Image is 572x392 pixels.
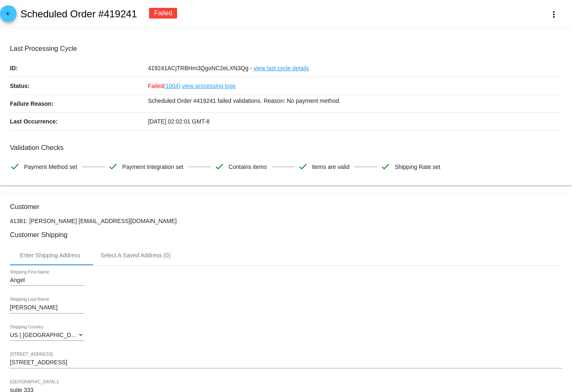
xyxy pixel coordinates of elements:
[3,11,13,21] mat-icon: arrow_back
[10,332,83,338] span: US | [GEOGRAPHIC_DATA]
[380,162,390,171] mat-icon: check
[10,304,84,311] input: Shipping Last Name
[20,8,137,20] h2: Scheduled Order #419241
[10,45,562,52] h3: Last Processing Cycle
[10,277,84,284] input: Shipping First Name
[10,218,562,224] p: 41381: [PERSON_NAME] [EMAIL_ADDRESS][DOMAIN_NAME]
[10,77,148,95] p: Status:
[149,8,177,19] div: Failed
[148,95,562,107] p: Scheduled Order #419241 failed validations. Reason: No payment method.
[254,59,309,77] a: view last cycle details
[10,162,20,171] mat-icon: check
[182,77,236,95] a: view processing logs
[312,158,350,176] span: Items are valid
[100,252,171,259] div: Select A Saved Address (0)
[10,332,84,339] mat-select: Shipping Country
[228,158,267,176] span: Contains items
[108,162,118,171] mat-icon: check
[10,203,562,211] h3: Customer
[148,118,210,125] span: [DATE] 02:02:01 GMT-8
[10,144,562,152] h3: Validation Checks
[122,158,183,176] span: Payment Integration set
[298,162,308,171] mat-icon: check
[10,113,148,130] p: Last Occurrence:
[148,65,252,71] span: 419241ACjTRBHm3QgoNC2eLXN3Qg -
[549,10,559,19] mat-icon: more_vert
[394,158,440,176] span: Shipping Rate set
[148,83,181,89] span: Failed
[20,252,80,259] div: Enter Shipping Address
[10,359,562,366] input: Shipping Street 1
[10,59,148,77] p: ID:
[24,158,77,176] span: Payment Method set
[214,162,224,171] mat-icon: check
[164,77,180,95] a: (1004)
[10,95,148,112] p: Failure Reason:
[10,231,562,239] h3: Customer Shipping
